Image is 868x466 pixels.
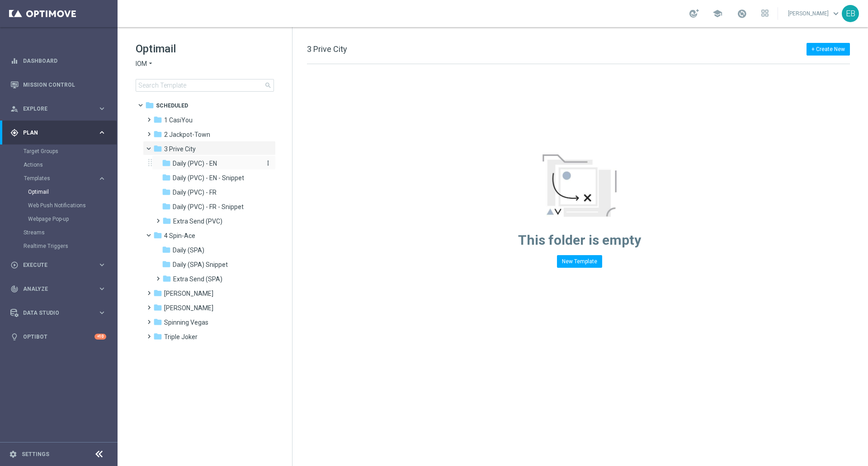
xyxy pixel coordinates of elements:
img: emptyStateManageTemplates.jpg [542,154,617,217]
i: folder [162,260,171,269]
span: Templates [24,176,89,181]
span: Spinning Vegas [164,318,208,326]
span: Scheduled [156,102,188,110]
span: school [712,9,722,19]
span: Reel Roger [164,289,213,298]
span: IOM [136,60,147,68]
input: Search Template [136,79,274,92]
a: Optibot [23,325,94,349]
button: person_search Explore keyboard_arrow_right [10,105,107,112]
div: EB [842,5,859,22]
button: lightbulb Optibot +10 [10,333,107,340]
span: Execute [23,262,98,268]
div: Web Push Notifications [28,199,117,212]
button: + Create New [807,43,850,56]
span: 4 Spin-Ace [164,232,195,240]
div: Mission Control [10,81,107,89]
button: gps_fixed Plan keyboard_arrow_right [10,129,107,136]
i: person_search [10,105,19,113]
button: track_changes Analyze keyboard_arrow_right [10,285,107,293]
i: lightbulb [10,333,19,341]
div: Templates [24,172,117,226]
i: folder [153,144,162,153]
a: Web Push Notifications [28,202,94,209]
a: Settings [22,452,49,457]
i: folder [162,187,171,196]
span: Robby Riches [164,304,213,312]
span: Daily (PVC) - FR [173,188,217,196]
span: Daily (PVC) - EN - Snippet [173,174,244,182]
div: Webpage Pop-up [28,212,117,226]
i: folder [162,274,171,283]
button: play_circle_outline Execute keyboard_arrow_right [10,261,107,269]
i: keyboard_arrow_right [98,104,106,113]
div: Target Groups [24,144,117,158]
span: keyboard_arrow_down [831,9,841,19]
i: arrow_drop_down [147,60,154,68]
a: Mission Control [23,73,106,97]
i: folder [153,231,162,240]
i: keyboard_arrow_right [98,308,106,317]
a: Webpage Pop-up [28,215,94,223]
i: keyboard_arrow_right [98,284,106,293]
span: 2 Jackpot-Town [164,130,210,139]
span: Triple Joker [164,333,198,341]
i: play_circle_outline [10,261,19,269]
span: Plan [23,130,98,135]
div: Plan [10,129,98,137]
div: Streams [24,226,117,239]
a: [PERSON_NAME]keyboard_arrow_down [787,7,842,20]
i: folder [162,202,171,211]
div: equalizer Dashboard [10,57,107,65]
button: Data Studio keyboard_arrow_right [10,309,107,317]
a: Streams [24,229,94,236]
span: Analyze [23,286,98,292]
a: Realtime Triggers [24,242,94,250]
span: 3 Prive City [307,44,347,54]
button: New Template [557,255,602,268]
i: folder [153,332,162,341]
span: 1 CasiYou [164,116,193,124]
div: Realtime Triggers [24,239,117,253]
span: Daily (PVC) - EN [173,159,217,168]
i: folder [162,245,171,254]
div: Analyze [10,285,98,293]
i: keyboard_arrow_right [98,128,106,137]
i: gps_fixed [10,129,19,137]
span: 3 Prive City [164,145,196,153]
i: folder [162,158,171,168]
i: folder [162,216,171,225]
i: folder [153,130,162,139]
div: Mission Control [10,73,106,97]
i: more_vert [264,159,272,167]
i: equalizer [10,57,19,65]
span: Extra Send (PVC) [173,217,222,225]
span: This folder is empty [518,232,641,248]
button: IOM arrow_drop_down [136,60,154,68]
div: Dashboard [10,49,106,73]
span: search [264,82,272,89]
div: Data Studio [10,309,98,317]
span: Data Studio [23,310,98,316]
i: folder [153,115,162,124]
div: Optimail [28,185,117,199]
i: settings [9,450,17,458]
span: Daily (PVC) - FR - Snippet [173,203,244,211]
i: track_changes [10,285,19,293]
span: Daily (SPA) [173,246,204,254]
div: Actions [24,158,117,172]
div: Optibot [10,325,106,349]
a: Actions [24,161,94,168]
div: +10 [94,334,106,340]
div: Execute [10,261,98,269]
a: Dashboard [23,49,106,73]
i: folder [145,101,154,110]
a: Target Groups [24,148,94,155]
i: folder [153,303,162,312]
span: Daily (SPA) Snippet [173,261,228,269]
button: Templates keyboard_arrow_right [24,175,107,182]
